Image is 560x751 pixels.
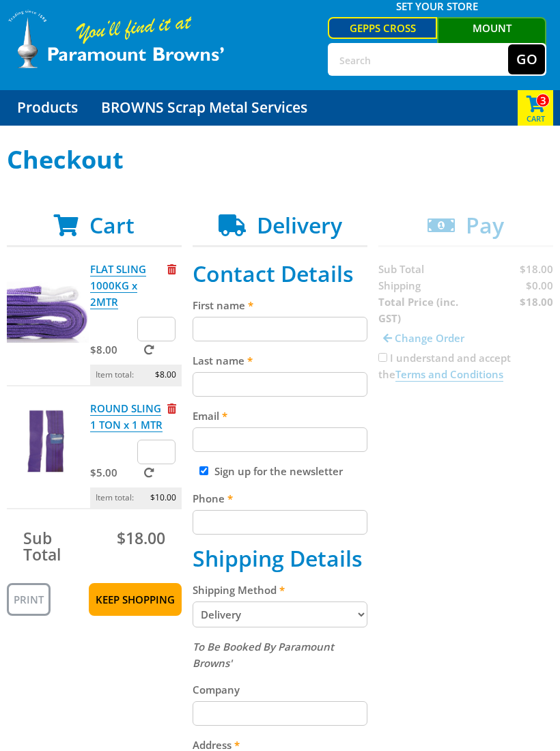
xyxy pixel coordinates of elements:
[193,490,367,507] label: Phone
[437,17,546,58] a: Mount [PERSON_NAME]
[328,17,437,39] a: Gepps Cross
[193,640,334,670] em: To Be Booked By Paramount Browns'
[193,317,367,341] input: Please enter your first name.
[536,94,550,107] span: 3
[193,297,367,313] label: First name
[155,365,176,385] span: $8.00
[90,365,182,385] p: Item total:
[90,262,146,309] a: FLAT SLING 1000KG x 2MTR
[89,210,135,240] span: Cart
[7,146,553,173] h1: Checkout
[193,261,367,287] h2: Contact Details
[193,510,367,535] input: Please enter your telephone number.
[193,427,367,452] input: Please enter your email address.
[7,583,51,616] a: Print
[214,464,343,478] label: Sign up for the newsletter
[518,90,553,126] div: Cart
[91,90,318,126] a: Go to the BROWNS Scrap Metal Services page
[508,44,545,74] button: Go
[90,401,163,432] a: ROUND SLING 1 TON x 1 MTR
[167,401,176,415] a: Remove from cart
[193,582,367,598] label: Shipping Method
[329,44,508,74] input: Search
[193,681,367,698] label: Company
[193,601,367,627] select: Please select a shipping method.
[117,527,165,549] span: $18.00
[23,527,61,565] span: Sub Total
[90,341,135,358] p: $8.00
[7,9,225,70] img: Paramount Browns'
[193,352,367,369] label: Last name
[193,545,367,571] h2: Shipping Details
[193,408,367,424] label: Email
[89,583,182,616] a: Keep Shopping
[90,464,135,481] p: $5.00
[7,261,89,343] img: FLAT SLING 1000KG x 2MTR
[193,372,367,397] input: Please enter your last name.
[257,210,342,240] span: Delivery
[150,487,176,508] span: $10.00
[167,262,176,276] a: Remove from cart
[90,487,182,508] p: Item total:
[7,400,89,482] img: ROUND SLING 1 TON x 1 MTR
[7,90,88,126] a: Go to the Products page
